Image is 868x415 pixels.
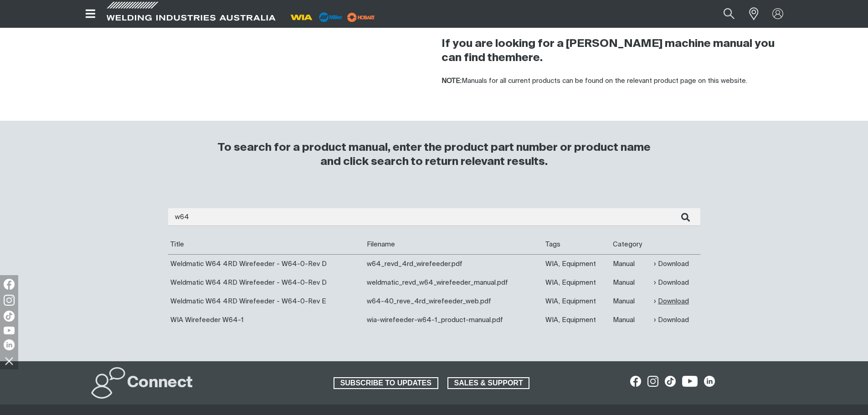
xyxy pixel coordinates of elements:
a: Download [654,277,689,288]
img: Instagram [4,295,15,306]
td: Manual [611,292,652,311]
td: Manual [611,273,652,292]
a: Download [654,259,689,269]
td: WIA, Equipment [543,311,611,329]
a: SALES & SUPPORT [447,377,530,389]
img: Facebook [4,279,15,290]
a: Download [654,315,689,325]
strong: If you are looking for a [PERSON_NAME] machine manual you can find them [442,38,775,63]
td: Manual [611,254,652,273]
td: Weldmatic W64 4RD Wirefeeder - W64-0-Rev D [168,273,365,292]
td: wia-wirefeeder-w64-1_product-manual.pdf [365,311,543,329]
th: Category [611,235,652,254]
span: SUBSCRIBE TO UPDATES [334,377,437,389]
img: hide socials [1,353,17,369]
img: LinkedIn [4,339,15,350]
input: Enter search... [168,208,700,226]
a: SUBSCRIBE TO UPDATES [334,377,438,389]
a: miller [344,14,378,20]
td: WIA, Equipment [543,254,611,273]
button: Search products [714,4,745,24]
p: Manuals for all current products can be found on the relevant product page on this website. [442,76,787,87]
th: Tags [543,235,611,254]
td: WIA Wirefeeder W64-1 [168,311,365,329]
span: SALES & SUPPORT [448,377,529,389]
td: Weldmatic W64 4RD Wirefeeder - W64-0-Rev D [168,254,365,273]
img: YouTube [4,327,15,334]
td: Weldmatic W64 4RD Wirefeeder - W64-0-Rev E [168,292,365,311]
img: TikTok [4,311,15,322]
td: w64_revd_4rd_wirefeeder.pdf [365,254,543,273]
td: w64-40_reve_4rd_wirefeeder_web.pdf [365,292,543,311]
td: WIA, Equipment [543,273,611,292]
a: Download [654,296,689,307]
a: here. [515,52,543,63]
input: Product name or item number... [702,4,744,24]
th: Title [168,235,365,254]
h2: Connect [127,373,193,393]
strong: NOTE: [442,77,462,84]
img: miller [344,10,378,24]
td: Manual [611,311,652,329]
td: WIA, Equipment [543,292,611,311]
td: weldmatic_revd_w64_wirefeeder_manual.pdf [365,273,543,292]
th: Filename [365,235,543,254]
h3: To search for a product manual, enter the product part number or product name and click search to... [214,141,655,169]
